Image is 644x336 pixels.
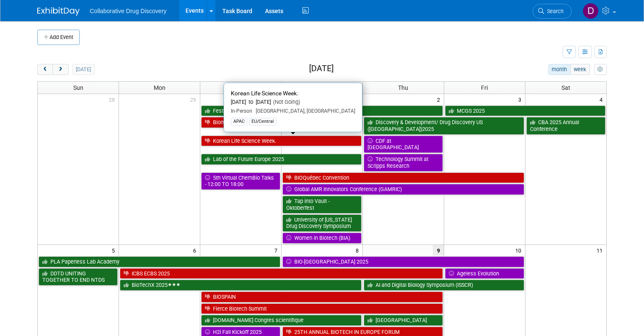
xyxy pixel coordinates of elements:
[189,94,200,105] span: 29
[364,117,524,134] a: Discovery & Development/ Drug Discovery US ([GEOGRAPHIC_DATA])2025
[583,3,599,19] img: Daniel Castro
[364,315,443,326] a: [GEOGRAPHIC_DATA]
[192,245,200,255] span: 6
[72,64,95,75] button: [DATE]
[37,30,80,45] button: Add Event
[37,64,53,75] button: prev
[282,233,362,244] a: Women in Biotech (BIA)
[282,172,524,183] a: BIOQuébec Convention
[282,196,362,213] a: Tap into Vault - Oktoberfest
[514,245,525,255] span: 10
[282,214,362,232] a: University of [US_STATE] Drug Discovery Symposium
[561,84,570,91] span: Sat
[445,268,524,279] a: Ageless Evolution
[282,184,524,195] a: Global AMR Innovators Conference (GAMRIC)
[436,94,444,105] span: 2
[517,94,525,105] span: 3
[548,64,571,75] button: month
[53,64,68,75] button: next
[481,84,488,91] span: Fri
[201,154,362,165] a: Lab of the Future Europe 2025
[274,245,281,255] span: 7
[120,268,442,279] a: ICBS ECBS 2025
[570,64,590,75] button: week
[201,292,443,303] a: BIOSPAIN
[364,154,443,171] a: Technology Summit at Scripps Research
[596,245,606,255] span: 11
[594,64,607,75] button: myCustomButton
[90,8,166,14] span: Collaborative Drug Discovery
[231,99,355,106] div: [DATE] to [DATE]
[445,106,605,117] a: MCGS 2025
[271,99,300,105] span: (Not Going)
[597,67,603,72] i: Personalize Calendar
[231,118,247,125] div: APAC
[252,108,355,114] span: [GEOGRAPHIC_DATA], [GEOGRAPHIC_DATA]
[249,118,276,125] div: EU/Central
[39,268,118,286] a: DDTD UNITING TOGETHER TO END NTDS
[201,315,362,326] a: [DOMAIN_NAME] Congres scientifique
[201,106,443,117] a: Festival of Biologics 2025
[201,136,362,147] a: Korean Life Science Week.
[433,245,444,255] span: 9
[355,245,362,255] span: 8
[282,256,524,267] a: BIO‑[GEOGRAPHIC_DATA] 2025
[398,84,408,91] span: Thu
[108,94,119,105] span: 28
[120,280,362,291] a: BioTechX 2025
[201,303,443,314] a: Fierce Biotech Summit
[111,245,119,255] span: 5
[201,117,362,128] a: Biomarkers & Precision Medicine 2025
[231,90,299,97] span: Korean Life Science Week.
[364,136,443,153] a: CDF at [GEOGRAPHIC_DATA]
[231,108,252,114] span: In-Person
[154,84,166,91] span: Mon
[39,256,280,267] a: PLA Paperless Lab Academy
[533,4,572,19] a: Search
[201,172,280,190] a: 5th Virtual ChemBio Talks - 12:00 TO 18:00
[364,280,524,291] a: AI and Digital Biology Symposium (ISSCR)
[37,7,80,16] img: ExhibitDay
[526,117,605,134] a: CBA 2025 Annual Conference
[73,84,83,91] span: Sun
[599,94,606,105] span: 4
[309,64,334,73] h2: [DATE]
[544,8,564,14] span: Search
